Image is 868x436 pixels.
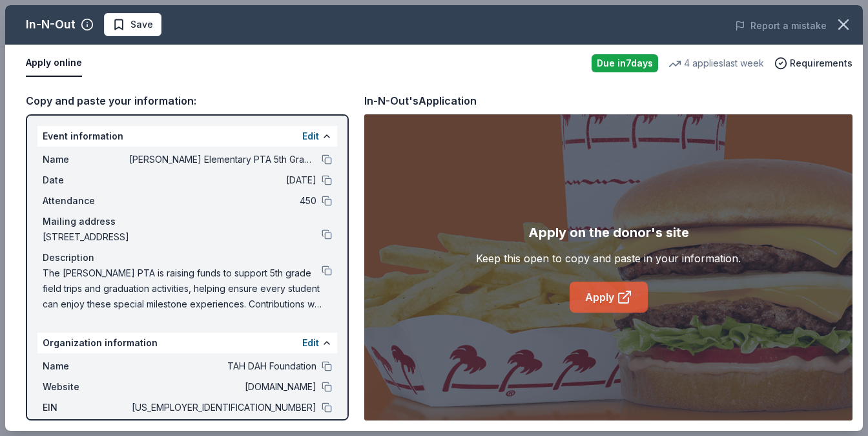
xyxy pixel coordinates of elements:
a: Apply [570,282,648,313]
span: [DATE] [129,172,316,188]
span: Date [43,172,129,188]
div: Due in 7 days [592,54,658,72]
span: 450 [129,193,316,209]
span: [PERSON_NAME] Elementary PTA 5th Grade Fundraiser [129,152,316,167]
div: Event information [37,126,337,147]
div: Organization information [37,333,337,353]
button: Edit [302,335,319,351]
span: The [PERSON_NAME] PTA is raising funds to support 5th grade field trips and graduation activities... [43,265,322,312]
span: Name [43,152,129,167]
button: Report a mistake [735,18,827,34]
button: Requirements [774,56,852,71]
div: 4 applies last week [668,56,764,71]
span: [STREET_ADDRESS] [43,229,322,245]
span: Attendance [43,193,129,209]
div: Apply on the donor's site [528,222,689,243]
button: Apply online [26,50,82,77]
div: Mailing address [43,214,332,229]
div: Keep this open to copy and paste in your information. [476,251,741,266]
span: Name [43,358,129,374]
div: In-N-Out [26,14,76,35]
span: Save [130,17,153,32]
div: In-N-Out's Application [364,92,477,109]
button: Edit [302,129,319,144]
span: Website [43,379,129,395]
span: Requirements [790,56,852,71]
button: Save [104,13,161,36]
span: [DOMAIN_NAME] [129,379,316,395]
span: TAH DAH Foundation [129,358,316,374]
span: [US_EMPLOYER_IDENTIFICATION_NUMBER] [129,400,316,415]
div: Description [43,250,332,265]
div: Copy and paste your information: [26,92,349,109]
span: EIN [43,400,129,415]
